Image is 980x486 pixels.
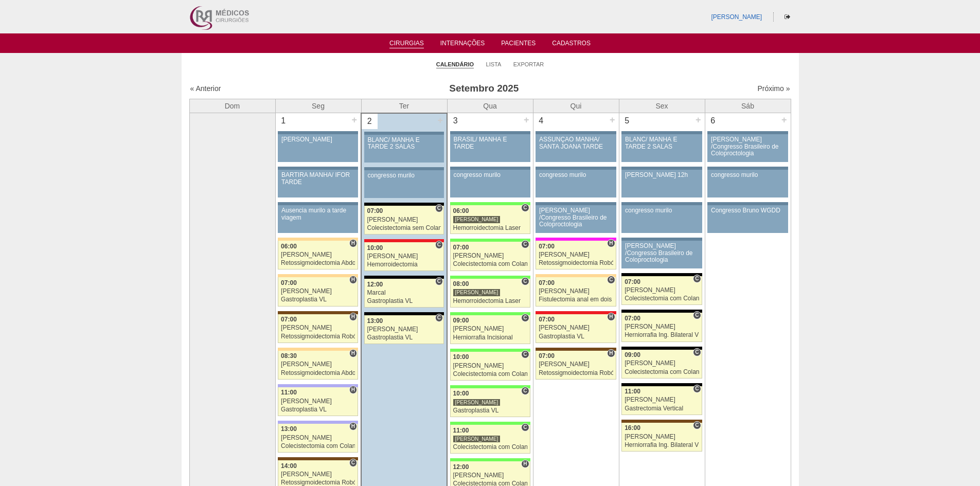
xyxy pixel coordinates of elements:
[621,276,702,305] a: C 07:00 [PERSON_NAME] Colecistectomia com Colangiografia VL
[621,170,702,197] a: [PERSON_NAME] 12h
[621,241,702,268] a: [PERSON_NAME] /Congresso Brasileiro de Coloproctologia
[350,113,359,127] div: +
[367,253,441,260] div: [PERSON_NAME]
[619,113,635,129] div: 5
[621,238,702,241] div: Key: Aviso
[281,172,354,185] div: BARTIRA MANHÃ/ IFOR TARDE
[621,273,702,276] div: Key: Blanc
[707,167,788,170] div: Key: Aviso
[453,261,527,267] div: Colecistectomia com Colangiografia VL
[501,40,536,50] a: Pacientes
[625,295,699,302] div: Colecistectomia com Colangiografia VL
[278,384,358,387] div: Key: Christóvão da Gama
[536,351,616,380] a: H 07:00 [PERSON_NAME] Retossigmoidectomia Robótica
[693,311,701,319] span: Consultório
[278,202,358,205] div: Key: Aviso
[453,253,527,259] div: [PERSON_NAME]
[389,40,424,48] a: Cirurgias
[364,315,444,344] a: C 13:00 [PERSON_NAME] Gastroplastia VL
[453,435,501,443] div: [PERSON_NAME]
[625,172,699,178] div: [PERSON_NAME] 12h
[450,131,530,134] div: Key: Aviso
[364,242,444,271] a: C 10:00 [PERSON_NAME] Hemorroidectomia
[281,136,354,143] div: [PERSON_NAME]
[450,385,530,388] div: Key: Brasil
[440,40,485,50] a: Internações
[707,131,788,134] div: Key: Aviso
[693,348,701,356] span: Consultório
[453,444,527,451] div: Colecistectomia com Colangiografia VL
[450,279,530,308] a: C 08:00 [PERSON_NAME] Hemorroidectomia Laser
[536,131,616,134] div: Key: Aviso
[453,399,501,406] div: [PERSON_NAME]
[364,167,444,170] div: Key: Aviso
[625,442,699,448] div: Herniorrafia Ing. Bilateral VL
[453,363,527,369] div: [PERSON_NAME]
[453,280,469,287] span: 08:00
[435,314,443,322] span: Consultório
[619,99,705,113] th: Sex
[190,84,221,93] a: « Anterior
[349,386,357,394] span: Hospital
[621,313,702,341] a: C 07:00 [PERSON_NAME] Herniorrafia Ing. Bilateral VL
[189,99,275,113] th: Dom
[453,225,527,231] div: Hemorroidectomia Laser
[281,479,355,486] div: Retossigmoidectomia Robótica
[276,113,292,129] div: 1
[436,61,474,68] a: Calendário
[707,134,788,162] a: [PERSON_NAME] /Congresso Brasileiro de Coloproctologia
[278,387,358,416] a: H 11:00 [PERSON_NAME] Gastroplastia VL
[364,203,444,206] div: Key: Blanc
[367,261,441,268] div: Hemorroidectomia
[621,423,702,452] a: C 16:00 [PERSON_NAME] Herniorrafia Ing. Bilateral VL
[450,242,530,271] a: C 07:00 [PERSON_NAME] Colecistectomia com Colangiografia VL
[450,167,530,170] div: Key: Aviso
[349,239,357,247] span: Hospital
[364,170,444,198] a: congresso murilo
[278,421,358,424] div: Key: Christóvão da Gama
[453,207,469,214] span: 06:00
[521,204,529,212] span: Consultório
[625,332,699,338] div: Herniorrafia Ing. Bilateral VL
[539,296,613,303] div: Fistulectomia anal em dois tempos
[705,113,721,129] div: 6
[621,386,702,415] a: C 11:00 [PERSON_NAME] Gastrectomia Vertical
[521,277,529,285] span: Consultório
[539,316,555,323] span: 07:00
[711,207,785,214] div: Congresso Bruno WGDD
[349,349,357,357] span: Hospital
[436,114,444,127] div: +
[278,311,358,314] div: Key: Santa Joana
[453,463,469,471] span: 12:00
[364,132,444,135] div: Key: Aviso
[281,425,297,433] span: 13:00
[450,312,530,315] div: Key: Brasil
[693,421,701,429] span: Consultório
[278,424,358,453] a: H 13:00 [PERSON_NAME] Colecistectomia com Colangiografia VL
[539,251,613,258] div: [PERSON_NAME]
[539,325,613,331] div: [PERSON_NAME]
[367,207,383,214] span: 07:00
[367,244,383,251] span: 10:00
[450,425,530,454] a: C 11:00 [PERSON_NAME] Colecistectomia com Colangiografia VL
[513,61,544,68] a: Exportar
[281,471,355,478] div: [PERSON_NAME]
[521,240,529,248] span: Consultório
[450,315,530,344] a: C 09:00 [PERSON_NAME] Herniorrafia Incisional
[361,99,447,113] th: Ter
[450,205,530,234] a: C 06:00 [PERSON_NAME] Hemorroidectomia Laser
[607,349,615,357] span: Hospital
[780,113,789,127] div: +
[536,311,616,314] div: Key: Assunção
[334,81,634,96] h3: Setembro 2025
[621,347,702,350] div: Key: Blanc
[536,348,616,351] div: Key: Santa Joana
[625,388,640,395] span: 11:00
[275,99,361,113] th: Seg
[281,260,355,266] div: Retossigmoidectomia Abdominal VL
[521,350,529,358] span: Consultório
[450,349,530,352] div: Key: Brasil
[621,420,702,423] div: Key: Santa Joana
[278,241,358,269] a: H 06:00 [PERSON_NAME] Retossigmoidectomia Abdominal VL
[453,472,527,479] div: [PERSON_NAME]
